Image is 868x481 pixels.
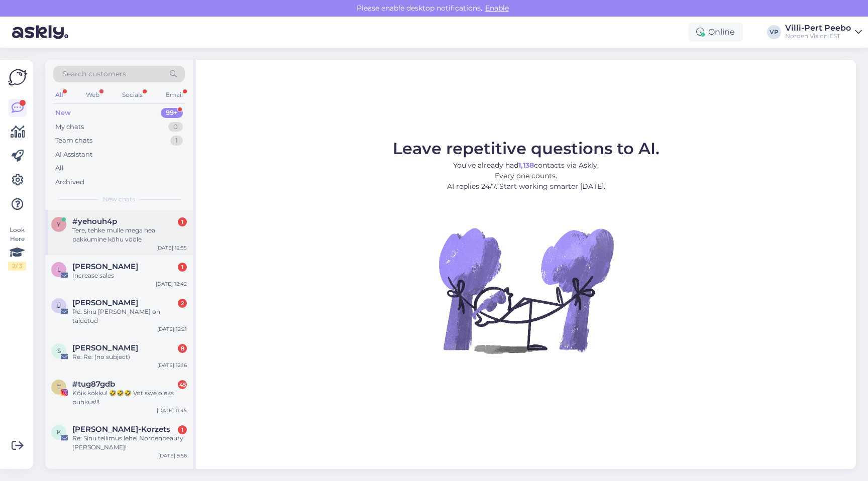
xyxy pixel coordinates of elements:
div: 2 [178,299,187,308]
div: [DATE] 11:45 [157,407,187,414]
div: Tere, tehke mulle mega hea pakkumine kõhu vööle [72,226,187,244]
div: [DATE] 12:42 [156,280,187,288]
div: Kõik kokku! 🤣🤣🤣 Vot swe oleks puhkus!!! [72,389,187,407]
div: Domain: [DOMAIN_NAME] [26,26,111,34]
img: website_grey.svg [16,26,24,34]
span: K [57,428,61,436]
span: Ü [56,302,61,309]
div: Email [164,88,185,101]
span: S [57,347,61,354]
div: Re: Re: (no subject) [72,352,187,362]
p: You’ve already had contacts via Askly. Every one counts. AI replies 24/7. Start working smarter [... [393,160,660,192]
div: [DATE] 12:21 [157,325,187,333]
div: Domain Overview [38,64,90,71]
div: Villi-Pert Peebo [785,24,851,32]
div: Keywords by Traffic [111,64,169,71]
div: Norden Vision EST [785,32,851,40]
span: y [57,220,61,228]
img: Askly Logo [8,68,27,87]
span: #tug87gdb [72,380,115,389]
div: VP [767,25,781,39]
img: logo_orange.svg [16,16,24,24]
div: New [55,108,71,118]
div: [DATE] 12:16 [157,362,187,369]
div: 2 / 3 [8,262,26,271]
span: Leave repetitive questions to AI. [393,139,660,158]
span: Lisa Jacobs [72,262,138,271]
img: tab_keywords_by_traffic_grey.svg [100,63,108,71]
img: No Chat active [436,200,616,381]
div: My chats [55,122,84,132]
div: 1 [178,263,187,272]
div: 1 [178,217,187,226]
span: #yehouh4p [72,217,117,226]
div: 45 [178,380,187,389]
span: Search customers [62,69,126,79]
span: t [57,383,61,391]
div: [DATE] 9:56 [158,452,187,459]
div: [DATE] 12:55 [156,244,187,252]
div: 1 [178,425,187,434]
div: 0 [168,122,183,132]
a: Villi-Pert PeeboNorden Vision EST [785,24,862,40]
span: L [57,266,61,273]
div: Increase sales [72,271,187,280]
div: AI Assistant [55,150,92,160]
div: 1 [170,136,183,146]
div: Socials [120,88,145,101]
span: Ülle Saareoks [72,298,138,307]
span: Sandra Veskus [72,343,138,352]
div: All [53,88,65,101]
b: 1,138 [518,161,534,170]
div: v 4.0.25 [28,16,49,24]
div: 8 [178,344,187,353]
div: Re: Sinu tellimus lehel Nordenbeauty [PERSON_NAME]! [72,434,187,452]
div: Look Here [8,225,26,271]
div: 99+ [161,108,183,118]
span: Kersti Berendsen-Korzets [72,425,170,434]
div: Team chats [55,136,92,146]
span: Enable [482,4,512,13]
img: tab_domain_overview_orange.svg [27,63,35,71]
span: New chats [103,195,135,204]
div: All [55,163,64,173]
div: Re: Sinu [PERSON_NAME] on täidetud [72,307,187,325]
div: Online [688,23,743,41]
div: Web [84,88,101,101]
div: Archived [55,177,84,187]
